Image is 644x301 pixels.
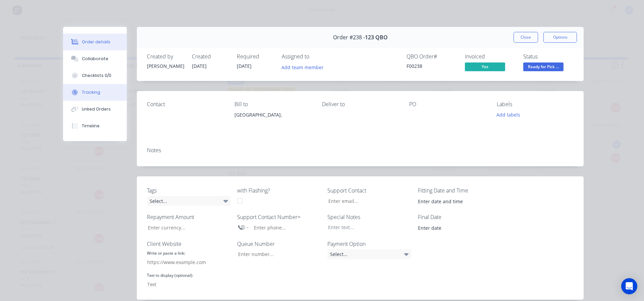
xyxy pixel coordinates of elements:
label: Repayment Amount [147,213,231,221]
div: Open Intercom Messenger [621,278,637,294]
div: Required [237,53,274,60]
label: Tags [147,186,231,195]
button: Timeline [63,118,127,134]
div: Labels [497,101,574,107]
div: Tracking [82,89,100,95]
div: Linked Orders [82,106,111,112]
span: [DATE] [192,63,207,69]
span: Yes [465,62,505,71]
div: Created [192,53,229,60]
label: Queue Number [237,240,321,248]
input: Enter number... [232,249,321,259]
input: Enter email... [323,196,411,206]
div: Status [523,53,574,60]
div: PO [409,101,486,107]
label: with Flashing? [237,186,321,195]
button: Close [514,32,538,43]
button: Options [543,32,577,43]
button: Checklists 0/0 [63,67,127,84]
input: Text [144,279,223,290]
input: https://www.example.com [144,257,223,267]
div: Select... [147,196,231,206]
div: [GEOGRAPHIC_DATA], [234,110,311,132]
button: Add team member [282,62,327,72]
button: Collaborate [63,50,127,67]
div: Order details [82,39,110,45]
label: Support Contact Number= [237,213,321,221]
div: Notes [147,147,574,154]
label: Special Notes [327,213,411,221]
div: Invoiced [465,53,515,60]
button: Linked Orders [63,101,127,118]
button: Add team member [278,62,327,72]
label: Support Contact [327,186,411,195]
div: Timeline [82,123,100,129]
input: Enter phone... [253,224,315,231]
div: Contact [147,101,224,107]
input: Enter currency... [142,222,231,232]
div: F00238 [407,62,457,70]
div: Checklists 0/0 [82,73,111,79]
input: Enter date [413,223,497,233]
div: Created by [147,53,184,60]
button: Ready for Pick ... [523,62,563,73]
span: Order #238 - [333,34,365,41]
div: Deliver to [322,101,399,107]
label: Fitting Date and Time [418,186,502,195]
span: 123 QBO [365,34,388,41]
div: [PERSON_NAME] [147,62,184,70]
div: Bill to [234,101,311,107]
button: Order details [63,34,127,50]
label: Write or paste a link: [147,250,185,256]
span: [DATE] [237,63,252,69]
label: Client Website [147,240,231,248]
div: [GEOGRAPHIC_DATA], [234,110,311,120]
label: Text to display (optional): [147,272,193,278]
label: Final Date [418,213,502,221]
div: Assigned to [282,53,349,60]
button: Add labels [493,110,524,119]
input: Enter date and time [413,196,497,206]
span: Ready for Pick ... [523,62,563,71]
div: Collaborate [82,56,108,62]
button: Tracking [63,84,127,101]
label: Payment Option [327,240,411,248]
div: QBO Order # [407,53,457,60]
div: Select... [327,249,411,259]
